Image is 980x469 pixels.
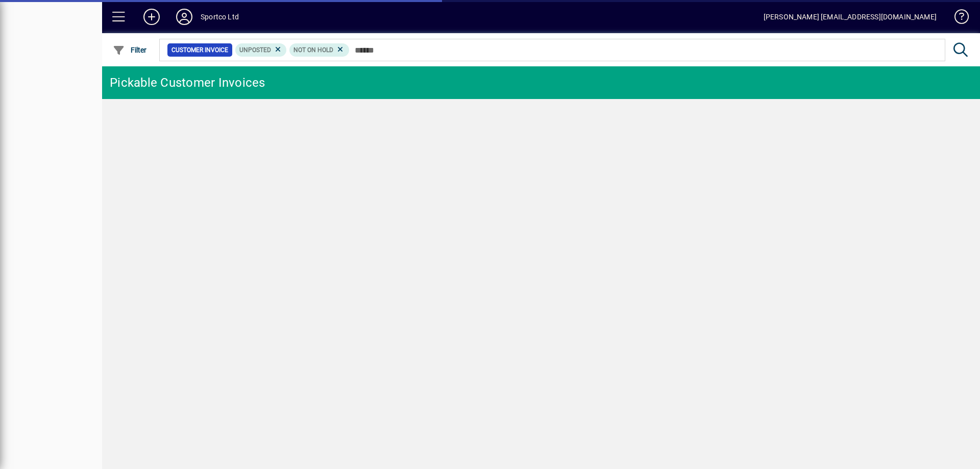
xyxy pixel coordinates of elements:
mat-chip: Hold Status: Not On Hold [289,43,349,57]
mat-chip: Customer Invoice Status: Unposted [235,43,287,57]
span: Customer Invoice [171,45,228,55]
span: Filter [113,46,147,54]
a: Knowledge Base [947,2,967,35]
span: Not On Hold [293,46,333,54]
div: Pickable Customer Invoices [110,75,265,91]
div: [PERSON_NAME] [EMAIL_ADDRESS][DOMAIN_NAME] [764,9,937,25]
span: Unposted [239,46,271,54]
button: Add [135,8,168,26]
button: Filter [110,41,150,59]
div: Sportco Ltd [201,9,239,25]
button: Profile [168,8,201,26]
